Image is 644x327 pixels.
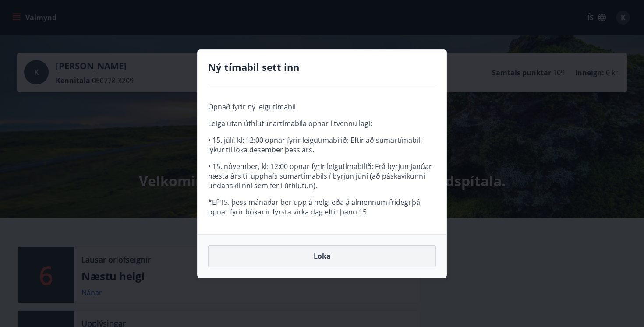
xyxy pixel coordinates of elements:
p: • 15. júlí, kl: 12:00 opnar fyrir leigutímabilið: Eftir að sumartímabili lýkur til loka desember ... [208,135,436,155]
p: *Ef 15. þess mánaðar ber upp á helgi eða á almennum frídegi þá opnar fyrir bókanir fyrsta virka d... [208,197,436,217]
h4: Ný tímabil sett inn [208,60,436,74]
p: • 15. nóvember, kl: 12:00 opnar fyrir leigutímabilið: Frá byrjun janúar næsta árs til upphafs sum... [208,162,436,190]
p: Leiga utan úthlutunartímabila opnar í tvennu lagi: [208,119,436,128]
button: Loka [208,245,436,267]
p: Opnað fyrir ný leigutímabil [208,102,436,112]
